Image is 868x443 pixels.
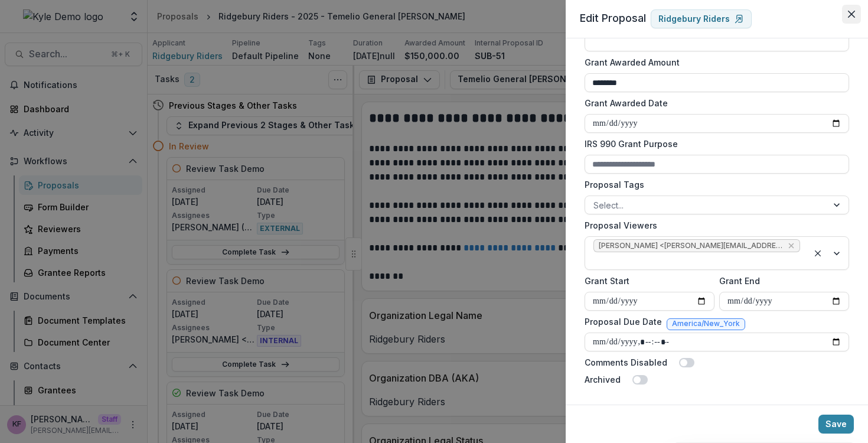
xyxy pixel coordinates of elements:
[658,14,730,24] p: Ridgebury Riders
[787,240,796,252] div: Remove Kyle Ford <kyle+temelio+demo@trytemelio.com> - kyle+temelio+demo@trytemelio.com
[585,178,842,191] label: Proposal Tags
[585,56,842,69] label: Grant Awarded Amount
[585,97,842,109] label: Grant Awarded Date
[580,12,646,24] span: Edit Proposal
[585,219,842,232] label: Proposal Viewers
[672,320,740,328] span: America/New_York
[719,275,842,287] label: Grant End
[585,138,842,150] label: IRS 990 Grant Purpose
[842,5,861,24] button: Close
[585,373,621,386] label: Archived
[585,356,667,369] label: Comments Disabled
[585,315,662,328] label: Proposal Due Date
[811,246,825,260] div: Clear selected options
[651,9,752,28] a: Ridgebury Riders
[599,242,783,250] span: [PERSON_NAME] <[PERSON_NAME][EMAIL_ADDRESS][DOMAIN_NAME]> - [PERSON_NAME][EMAIL_ADDRESS][DOMAIN_N...
[818,415,854,434] button: Save
[585,275,707,287] label: Grant Start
